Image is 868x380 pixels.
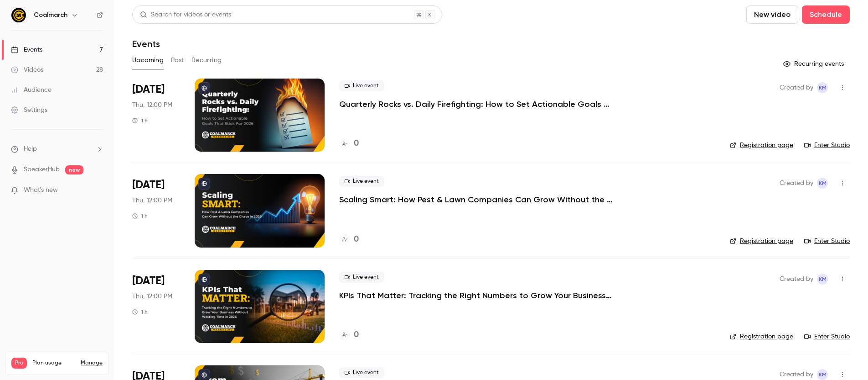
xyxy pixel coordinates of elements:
div: Search for videos or events [140,10,231,20]
div: 1 h [132,212,148,220]
a: Scaling Smart: How Pest & Lawn Companies Can Grow Without the Chaos in [DATE] [339,194,613,205]
span: Live event [339,367,384,378]
span: Created by [780,178,813,189]
h4: 0 [354,233,359,246]
span: KM [819,369,827,380]
a: 0 [339,329,359,341]
a: Enter Studio [804,332,850,341]
button: New video [746,5,798,24]
span: [DATE] [132,82,165,97]
a: Manage [81,359,103,367]
h4: 0 [354,137,359,150]
span: Help [24,144,37,154]
a: Registration page [730,141,793,150]
span: [DATE] [132,178,165,192]
a: Quarterly Rocks vs. Daily Firefighting: How to Set Actionable Goals That Stick For 2026 [339,99,613,110]
a: Enter Studio [804,237,850,246]
button: Recurring [191,53,222,68]
div: 1 h [132,308,148,316]
span: Katie McCaskill [817,178,828,189]
button: Past [171,53,184,68]
span: Created by [780,369,813,380]
span: [DATE] [132,274,165,288]
button: Schedule [802,5,850,24]
div: Oct 2 Thu, 12:00 PM (America/New York) [132,270,180,343]
button: Upcoming [132,53,164,68]
span: Plan usage [32,359,75,367]
span: Thu, 12:00 PM [132,292,172,301]
span: Katie McCaskill [817,369,828,380]
span: Thu, 12:00 PM [132,196,172,205]
a: SpeakerHub [24,165,60,174]
span: Thu, 12:00 PM [132,100,172,110]
a: 0 [339,233,359,246]
span: Live event [339,80,384,91]
div: 1 h [132,117,148,124]
span: Created by [780,82,813,93]
div: Videos [11,65,43,74]
a: Registration page [730,237,793,246]
span: KM [819,274,827,285]
span: Katie McCaskill [817,274,828,285]
span: KM [819,82,827,93]
span: Live event [339,272,384,283]
span: Pro [11,358,27,369]
li: help-dropdown-opener [11,144,103,154]
div: Sep 4 Thu, 12:00 PM (America/New York) [132,79,180,152]
span: KM [819,178,827,189]
h1: Events [132,38,160,49]
a: Registration page [730,332,793,341]
span: Created by [780,274,813,285]
span: Live event [339,176,384,187]
div: Audience [11,85,52,95]
div: Events [11,45,42,54]
span: new [65,165,83,174]
span: What's new [24,185,58,195]
div: Settings [11,106,47,115]
h6: Coalmarch [34,11,67,20]
a: Enter Studio [804,141,850,150]
span: Katie McCaskill [817,82,828,93]
a: 0 [339,137,359,150]
div: Sep 18 Thu, 12:00 PM (America/New York) [132,174,180,247]
img: Coalmarch [11,8,26,22]
button: Recurring events [779,57,850,71]
h4: 0 [354,329,359,341]
a: KPIs That Matter: Tracking the Right Numbers to Grow Your Business Without Wasting Time in [DATE] [339,290,613,301]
